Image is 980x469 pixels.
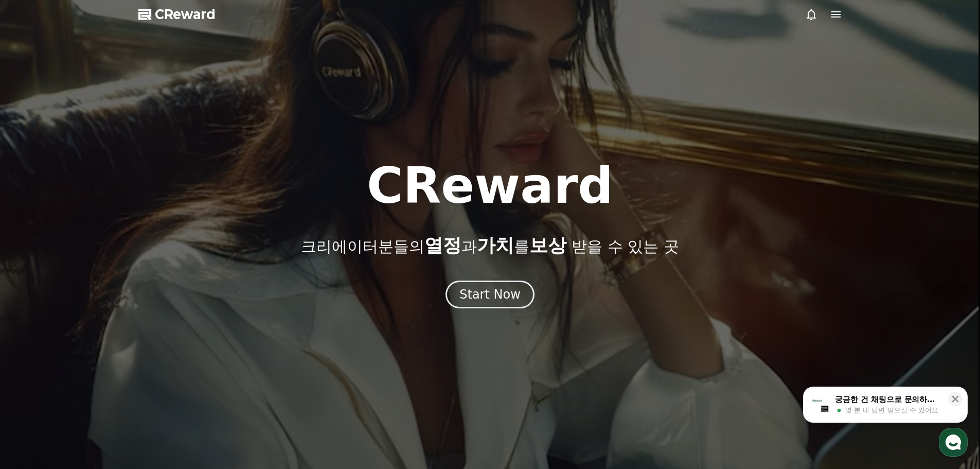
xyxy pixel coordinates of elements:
span: CReward [155,6,216,23]
h1: CReward [367,161,613,211]
p: 크리에이터분들의 과 를 받을 수 있는 곳 [301,235,679,256]
div: Start Now [459,286,521,303]
span: 열정 [424,235,461,256]
span: 가치 [477,235,514,256]
span: 보상 [529,235,566,256]
button: Start Now [446,281,534,308]
a: Start Now [446,291,534,301]
a: CReward [138,6,216,23]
